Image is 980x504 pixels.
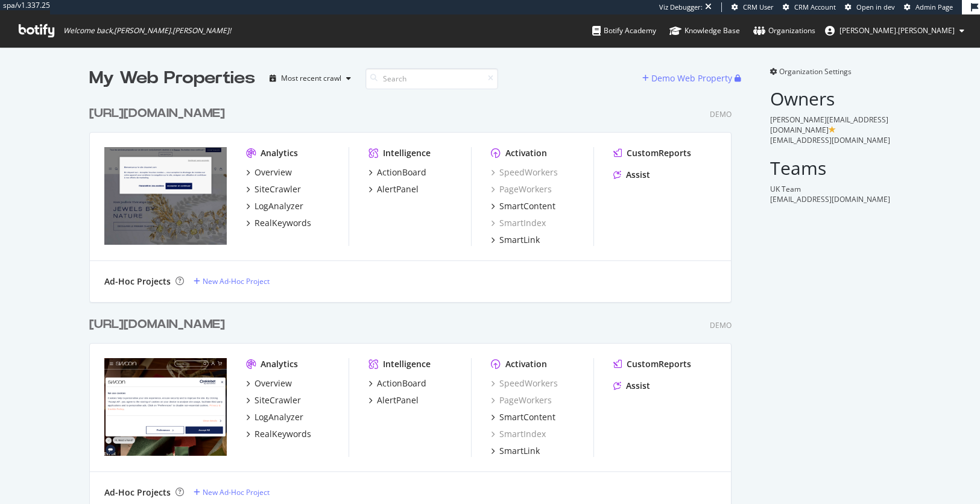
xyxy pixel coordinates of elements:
div: RealKeywords [254,428,311,440]
input: Search [365,68,498,89]
span: jay.chitnis [839,25,955,36]
a: RealKeywords [246,217,311,229]
a: Assist [613,169,650,181]
span: [EMAIL_ADDRESS][DOMAIN_NAME] [770,194,890,204]
a: New Ad-Hoc Project [194,487,270,497]
div: New Ad-Hoc Project [203,487,270,497]
span: CRM User [743,2,774,11]
button: [PERSON_NAME].[PERSON_NAME] [815,21,974,40]
div: LogAnalyzer [254,411,303,423]
span: Welcome back, [PERSON_NAME].[PERSON_NAME] ! [63,26,231,36]
a: SmartLink [491,234,540,246]
div: Demo [710,320,732,330]
div: SmartLink [499,445,540,457]
a: ActionBoard [368,377,426,389]
div: SmartContent [499,200,555,212]
a: Demo Web Property [642,73,735,83]
a: Organizations [753,14,815,47]
a: SpeedWorkers [491,377,558,389]
a: [URL][DOMAIN_NAME] [89,105,230,122]
div: Knowledge Base [669,25,740,37]
a: CRM Account [783,2,836,12]
div: Most recent crawl [281,75,341,82]
a: AlertPanel [368,394,419,406]
a: Overview [246,166,292,178]
div: RealKeywords [254,217,311,229]
button: Most recent crawl [265,69,356,88]
a: SmartContent [491,411,555,423]
div: SmartIndex [491,428,546,440]
a: [URL][DOMAIN_NAME] [89,316,230,333]
div: Demo Web Property [651,72,732,84]
a: LogAnalyzer [246,200,303,212]
a: SmartIndex [491,217,546,229]
a: CustomReports [613,358,691,370]
span: CRM Account [794,2,836,11]
a: CRM User [732,2,774,12]
div: SiteCrawler [254,394,301,406]
div: Analytics [261,147,298,159]
a: SpeedWorkers [491,166,558,178]
div: ActionBoard [377,377,426,389]
div: [URL][DOMAIN_NAME] [89,316,225,333]
a: LogAnalyzer [246,411,303,423]
span: Admin Page [915,2,953,11]
a: Overview [246,377,292,389]
div: Intelligence [383,358,431,370]
a: Open in dev [845,2,895,12]
div: [URL][DOMAIN_NAME] [89,105,225,122]
div: Activation [505,358,547,370]
div: My Web Properties [89,66,255,90]
div: CustomReports [627,147,691,159]
a: Knowledge Base [669,14,740,47]
a: SmartLink [491,445,540,457]
div: Demo [710,109,732,119]
button: Demo Web Property [642,69,735,88]
a: AlertPanel [368,183,419,195]
a: Botify Academy [592,14,656,47]
div: Ad-Hoc Projects [104,276,171,288]
a: PageWorkers [491,183,552,195]
div: Organizations [753,25,815,37]
div: Ad-Hoc Projects [104,487,171,499]
div: Assist [626,169,650,181]
img: JayLVMH_chaumet.com/gb_en_bbl [104,147,227,245]
a: ActionBoard [368,166,426,178]
div: AlertPanel [377,394,419,406]
div: New Ad-Hoc Project [203,276,270,286]
a: New Ad-Hoc Project [194,276,270,286]
a: SiteCrawler [246,183,301,195]
div: ActionBoard [377,166,426,178]
div: UK Team [770,184,891,194]
img: JayAWSScrawl2025_swooneditions.com/_bbl [104,358,227,456]
a: Assist [613,380,650,392]
div: Viz Debugger: [659,2,703,12]
div: Assist [626,380,650,392]
div: SmartLink [499,234,540,246]
span: [EMAIL_ADDRESS][DOMAIN_NAME] [770,135,890,145]
a: PageWorkers [491,394,552,406]
a: Admin Page [904,2,953,12]
div: SiteCrawler [254,183,301,195]
span: [PERSON_NAME][EMAIL_ADDRESS][DOMAIN_NAME] [770,115,888,135]
div: Botify Academy [592,25,656,37]
div: CustomReports [627,358,691,370]
div: Overview [254,377,292,389]
span: Open in dev [856,2,895,11]
span: Organization Settings [779,66,852,77]
a: CustomReports [613,147,691,159]
div: SmartContent [499,411,555,423]
div: AlertPanel [377,183,419,195]
div: LogAnalyzer [254,200,303,212]
a: RealKeywords [246,428,311,440]
a: SiteCrawler [246,394,301,406]
div: Analytics [261,358,298,370]
div: Activation [505,147,547,159]
a: SmartContent [491,200,555,212]
div: Overview [254,166,292,178]
h2: Owners [770,89,891,109]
